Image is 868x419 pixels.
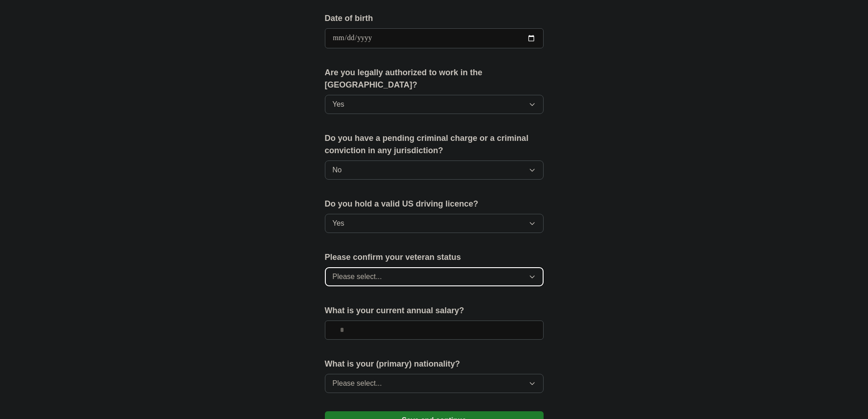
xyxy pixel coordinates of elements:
label: Do you have a pending criminal charge or a criminal conviction in any jurisdiction? [325,132,544,157]
label: Are you legally authorized to work in the [GEOGRAPHIC_DATA]? [325,67,544,91]
span: No [333,165,342,176]
span: Yes [333,99,344,110]
label: Date of birth [325,12,544,25]
span: Please select... [333,378,382,389]
span: Please select... [333,271,382,282]
button: Yes [325,95,544,114]
button: Please select... [325,267,544,286]
button: No [325,160,544,180]
button: Please select... [325,374,544,393]
span: Yes [333,218,344,229]
label: Please confirm your veteran status [325,251,544,264]
label: Do you hold a valid US driving licence? [325,198,544,210]
label: What is your current annual salary? [325,305,544,317]
button: Yes [325,214,544,233]
label: What is your (primary) nationality? [325,358,544,370]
